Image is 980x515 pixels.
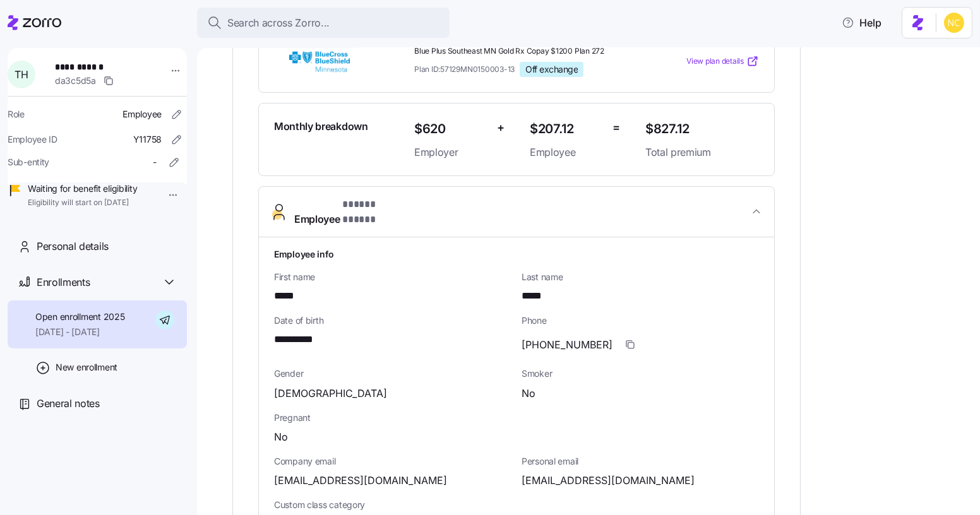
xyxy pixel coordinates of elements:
[197,8,450,38] button: Search across Zorro...
[497,119,505,137] span: +
[414,46,635,57] span: Blue Plus Southeast MN Gold Rx Copay $1200 Plan 272
[37,275,90,290] span: Enrollments
[274,47,365,76] img: BlueCross BlueShield of Minnesota
[274,429,288,445] span: No
[274,386,387,401] span: [DEMOGRAPHIC_DATA]
[522,473,695,488] span: [EMAIL_ADDRESS][DOMAIN_NAME]
[35,311,124,323] span: Open enrollment 2025
[15,69,28,80] span: T H
[35,326,124,338] span: [DATE] - [DATE]
[612,119,620,137] span: =
[274,314,511,327] span: Date of birth
[274,455,511,468] span: Company email
[832,10,892,35] button: Help
[522,271,759,283] span: Last name
[8,133,57,146] span: Employee ID
[227,15,330,31] span: Search across Zorro...
[944,13,964,33] img: e03b911e832a6112bf72643c5874f8d8
[37,239,109,254] span: Personal details
[122,108,162,121] span: Employee
[274,247,759,261] h1: Employee info
[274,119,368,134] span: Monthly breakdown
[645,119,759,139] span: $827.12
[274,499,511,511] span: Custom class category
[530,145,602,160] span: Employee
[55,74,96,87] span: da3c5d5a
[414,145,487,160] span: Employer
[37,396,100,411] span: General notes
[294,197,409,227] span: Employee
[522,314,759,327] span: Phone
[133,133,162,146] span: Y11758
[153,156,157,169] span: -
[274,271,511,283] span: First name
[274,367,511,380] span: Gender
[522,337,612,353] span: [PHONE_NUMBER]
[28,182,137,195] span: Waiting for benefit eligibility
[522,386,535,401] span: No
[8,108,25,121] span: Role
[28,198,137,208] span: Eligibility will start on [DATE]
[525,64,578,75] span: Off exchange
[686,56,744,68] span: View plan details
[8,156,49,169] span: Sub-entity
[274,411,759,424] span: Pregnant
[522,367,759,380] span: Smoker
[414,119,487,139] span: $620
[522,455,759,468] span: Personal email
[56,361,117,374] span: New enrollment
[842,15,881,30] span: Help
[645,145,759,160] span: Total premium
[414,64,515,74] span: Plan ID: 57129MN0150003-13
[686,55,759,68] a: View plan details
[530,119,602,139] span: $207.12
[274,473,447,488] span: [EMAIL_ADDRESS][DOMAIN_NAME]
